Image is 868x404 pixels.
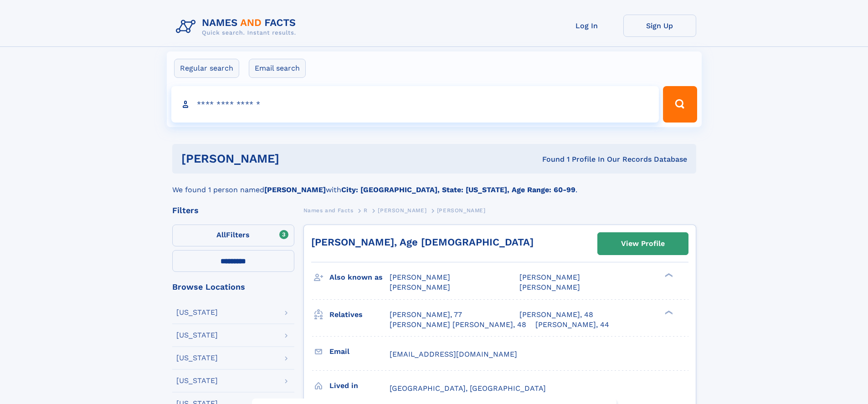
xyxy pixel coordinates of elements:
[378,207,426,214] span: [PERSON_NAME]
[663,272,673,278] div: ❯
[176,309,218,316] div: [US_STATE]
[390,320,526,330] a: [PERSON_NAME] [PERSON_NAME], 48
[329,378,390,394] h3: Lived in
[216,230,226,239] span: All
[519,273,580,281] span: [PERSON_NAME]
[172,206,294,215] div: Filters
[329,307,390,322] h3: Relatives
[390,273,450,281] span: [PERSON_NAME]
[176,332,218,339] div: [US_STATE]
[598,233,688,255] a: View Profile
[171,86,659,123] input: search input
[172,225,294,246] label: Filters
[329,270,390,285] h3: Also known as
[176,354,218,362] div: [US_STATE]
[390,384,546,393] span: [GEOGRAPHIC_DATA], [GEOGRAPHIC_DATA]
[621,233,665,254] div: View Profile
[535,320,609,330] a: [PERSON_NAME], 44
[390,283,450,291] span: [PERSON_NAME]
[519,310,593,320] a: [PERSON_NAME], 48
[172,174,696,195] div: We found 1 person named with .
[663,86,697,123] button: Search Button
[176,377,218,384] div: [US_STATE]
[437,207,486,214] span: [PERSON_NAME]
[311,236,534,248] a: [PERSON_NAME], Age [DEMOGRAPHIC_DATA]
[364,205,368,216] a: R
[174,59,239,78] label: Regular search
[264,185,326,194] b: [PERSON_NAME]
[623,15,696,37] a: Sign Up
[172,15,303,39] img: Logo Names and Facts
[341,185,575,194] b: City: [GEOGRAPHIC_DATA], State: [US_STATE], Age Range: 60-99
[364,207,368,214] span: R
[390,310,462,320] a: [PERSON_NAME], 77
[378,205,426,216] a: [PERSON_NAME]
[390,350,517,358] span: [EMAIL_ADDRESS][DOMAIN_NAME]
[249,59,306,78] label: Email search
[519,283,580,291] span: [PERSON_NAME]
[663,309,673,315] div: ❯
[172,283,294,291] div: Browse Locations
[411,154,687,164] div: Found 1 Profile In Our Records Database
[181,153,411,164] h1: [PERSON_NAME]
[550,15,623,37] a: Log In
[303,205,354,216] a: Names and Facts
[329,344,390,359] h3: Email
